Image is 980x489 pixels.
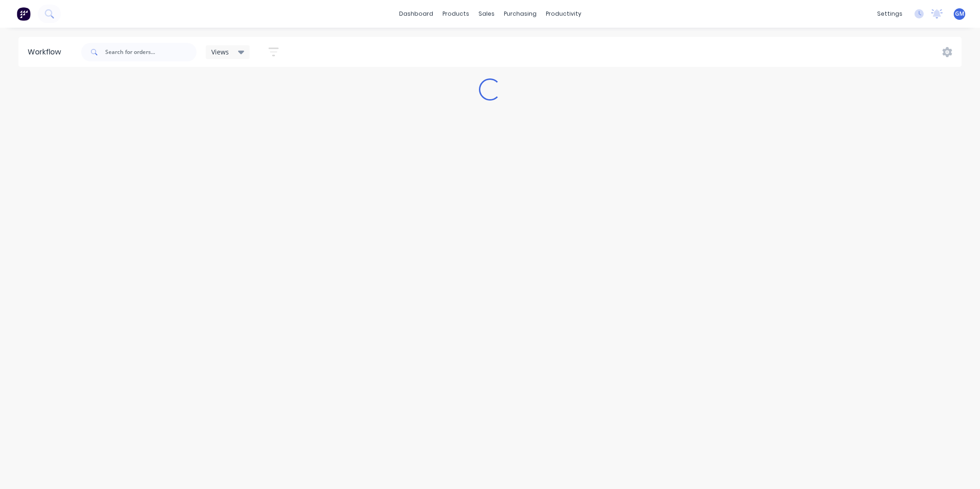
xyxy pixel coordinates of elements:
[872,7,907,21] div: settings
[474,7,499,21] div: sales
[28,47,66,58] div: Workflow
[105,43,197,61] input: Search for orders...
[17,7,30,21] img: Factory
[438,7,474,21] div: products
[499,7,541,21] div: purchasing
[211,47,229,57] span: Views
[394,7,438,21] a: dashboard
[541,7,586,21] div: productivity
[955,10,964,18] span: GM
